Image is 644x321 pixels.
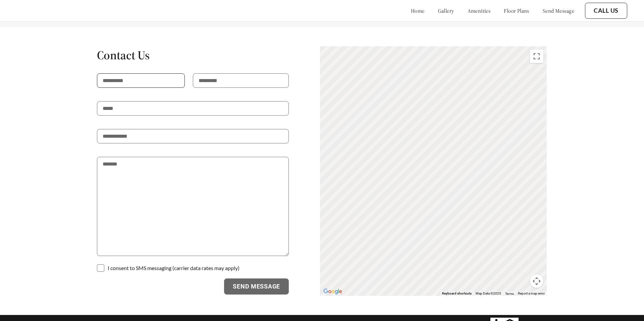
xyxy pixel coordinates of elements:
a: home [411,7,425,14]
button: Keyboard shortcuts [442,291,472,296]
a: send message [543,7,574,14]
a: Call Us [594,7,619,14]
a: Open this area in Google Maps (opens a new window) [322,287,344,296]
button: Send Message [224,278,289,295]
h1: Contact Us [97,48,289,63]
button: Map camera controls [530,274,543,288]
img: Google [322,287,344,296]
button: Call Us [585,3,627,19]
button: Toggle fullscreen view [530,50,543,63]
a: gallery [438,7,454,14]
a: Report a map error [518,292,545,295]
a: amenities [468,7,491,14]
a: floor plans [504,7,529,14]
span: Map Data ©2025 [476,292,501,295]
a: Terms (opens in new tab) [505,292,514,296]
